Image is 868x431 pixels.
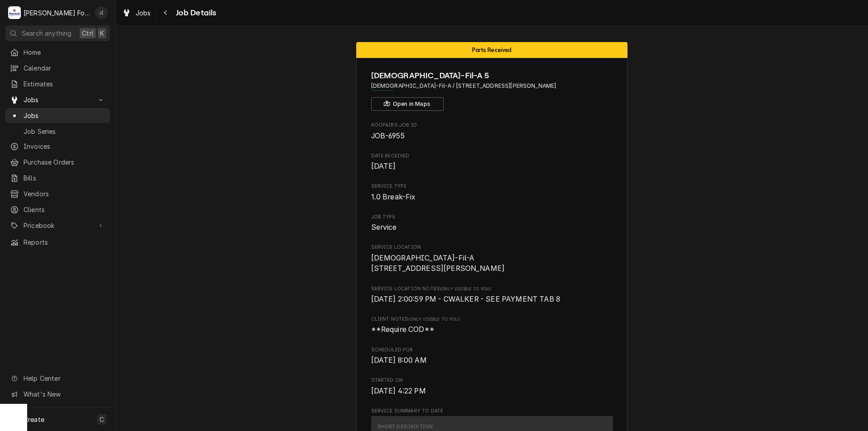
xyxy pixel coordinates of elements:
span: Home [24,47,105,57]
span: (Only Visible to You) [440,286,491,291]
div: Service Location [371,244,613,274]
div: Roopairs Job ID [371,122,613,141]
span: What's New [24,389,104,399]
span: Clients [24,205,105,214]
span: [DATE] 8:00 AM [371,356,427,365]
span: Invoices [24,142,105,151]
span: [DATE] 4:22 PM [371,387,426,395]
span: Address [371,82,613,90]
span: Roopairs Job ID [371,122,613,129]
span: Job Details [173,7,217,19]
span: Service Location Notes [371,285,613,293]
a: Jobs [5,108,110,123]
span: Date Received [371,152,613,160]
span: Service Summary To Date [371,407,613,415]
div: Short Description [377,423,433,431]
div: Service Type [371,183,613,202]
div: Status [356,42,627,58]
a: Job Series [5,124,110,139]
span: C [99,415,104,424]
span: K [100,28,104,38]
a: Go to Jobs [5,92,110,107]
span: 1.0 Break-Fix [371,193,416,201]
span: Purchase Orders [24,157,105,167]
span: Name [371,70,613,82]
a: Jobs [118,5,155,20]
a: Bills [5,171,110,185]
a: Home [5,45,110,60]
div: J( [95,6,108,19]
button: Search anythingCtrlK [5,25,110,41]
div: Client Information [371,70,613,111]
span: JOB-6955 [371,132,405,140]
span: Vendors [24,189,105,199]
div: Marshall Food Equipment Service's Avatar [8,6,21,19]
a: Purchase Orders [5,155,110,170]
span: Create [24,416,44,423]
a: Vendors [5,186,110,201]
a: Estimates [5,76,110,91]
span: Reports [24,237,105,247]
span: Date Received [371,161,613,172]
a: Go to Help Center [5,371,110,386]
a: Calendar [5,61,110,76]
span: Jobs [24,95,92,104]
a: Reports [5,235,110,250]
div: [object Object] [371,316,613,335]
div: [PERSON_NAME] Food Equipment Service [24,8,90,18]
div: Date Received [371,152,613,172]
span: [DEMOGRAPHIC_DATA]-Fil-A [STREET_ADDRESS][PERSON_NAME] [371,254,505,273]
div: Jeff Debigare (109)'s Avatar [95,6,108,19]
div: [object Object] [371,285,613,305]
div: Started On [371,377,613,396]
span: Jobs [136,8,151,18]
span: Calendar [24,63,105,73]
span: Roopairs Job ID [371,131,613,142]
span: Service [371,223,397,232]
div: Job Type [371,213,613,233]
span: Job Type [371,213,613,221]
div: Scheduled For [371,346,613,366]
a: Invoices [5,139,110,154]
span: Service Location [371,253,613,274]
a: Clients [5,202,110,217]
span: Bills [24,173,105,183]
span: Ctrl [82,28,94,38]
span: [object Object] [371,324,613,335]
span: Job Type [371,222,613,233]
span: Estimates [24,79,105,89]
a: Go to What's New [5,387,110,402]
span: Parts Received [472,47,511,53]
span: Help Center [24,374,104,383]
span: Started On [371,386,613,397]
span: [object Object] [371,294,613,305]
span: Search anything [22,28,71,38]
span: (Only Visible to You) [408,317,459,322]
div: M [8,6,21,19]
span: Service Type [371,192,613,203]
span: Service Type [371,183,613,190]
a: Go to Pricebook [5,218,110,233]
button: Navigate back [159,5,173,20]
span: Service Location [371,244,613,251]
span: Scheduled For [371,346,613,354]
span: Scheduled For [371,355,613,366]
span: Started On [371,377,613,384]
span: [DATE] 2:00:59 PM - CWALKER - SEE PAYMENT TAB 8 [371,295,561,303]
span: Jobs [24,111,105,120]
span: Job Series [24,127,105,136]
span: Client Notes [371,316,613,323]
span: [DATE] [371,162,396,171]
span: Pricebook [24,221,92,230]
button: Open in Maps [371,97,443,111]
